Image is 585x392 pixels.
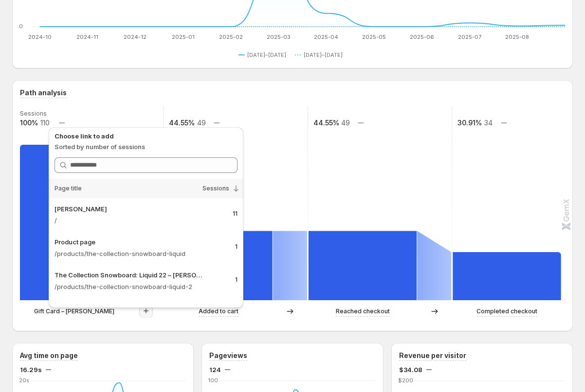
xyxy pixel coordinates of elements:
[453,252,561,300] path: Completed checkout: 34
[55,142,238,152] p: Sorted by number of sessions
[55,185,82,192] span: Page title
[169,119,195,127] text: 44.55%
[28,34,52,40] text: 2024-10
[213,243,238,251] p: 1
[20,365,42,375] span: 16.29s
[209,365,221,375] span: 124
[484,119,493,127] text: 34
[55,282,205,291] p: /products/the-collection-snowboard-liquid-2
[458,34,481,40] text: 2025-07
[336,307,390,316] p: Reached checkout
[313,119,339,127] text: 44.55%
[20,88,67,98] h3: Path analysis
[295,49,347,61] button: [DATE]–[DATE]
[55,237,95,247] p: Product page
[20,119,38,127] text: 100%
[208,377,218,384] text: 100
[19,377,30,384] text: 20s
[20,110,47,117] text: Sessions
[55,131,238,141] p: Choose link to add
[398,377,413,384] text: $200
[304,51,343,59] span: [DATE]–[DATE]
[124,34,146,40] text: 2024-12
[410,34,434,40] text: 2025-06
[267,34,291,40] text: 2025-03
[76,34,98,40] text: 2024-11
[55,204,107,214] p: [PERSON_NAME]
[164,231,272,300] path: Added to cart: 49
[238,49,290,61] button: [DATE]–[DATE]
[55,249,205,258] p: /products/the-collection-snowboard-liquid
[34,307,114,316] p: Gift Card – [PERSON_NAME]
[399,365,422,375] span: $34.08
[55,303,102,313] p: Collection page
[19,23,23,30] text: 0
[199,307,238,316] p: Added to cart
[209,351,247,360] h3: Pageviews
[202,185,229,192] span: Sessions
[399,351,466,360] h3: Revenue per visitor
[219,34,243,40] text: 2025-02
[362,34,386,40] text: 2025-05
[55,216,205,225] p: /
[20,351,78,360] h3: Avg time on page
[314,34,338,40] text: 2025-04
[40,119,50,127] text: 110
[247,51,286,59] span: [DATE]–[DATE]
[213,276,238,284] p: 1
[457,119,482,127] text: 30.91%
[172,34,195,40] text: 2025-01
[505,34,529,40] text: 2025-08
[341,119,350,127] text: 49
[197,119,206,127] text: 49
[213,210,238,218] p: 11
[476,307,537,316] p: Completed checkout
[55,270,205,280] p: The Collection Snowboard: Liquid 22 – [PERSON_NAME]
[309,231,417,300] path: Reached checkout: 49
